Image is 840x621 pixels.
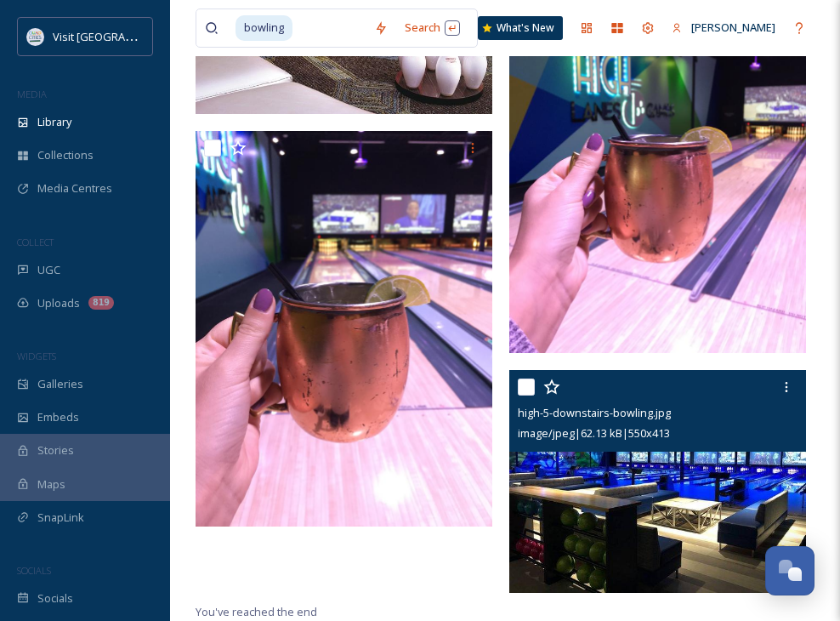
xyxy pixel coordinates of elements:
span: Library [37,114,71,130]
a: What's New [478,16,563,40]
span: SOCIALS [17,564,51,577]
span: You've reached the end [196,604,317,619]
span: Visit [GEOGRAPHIC_DATA] [53,28,184,44]
span: high-5-downstairs-bowling.jpg [518,405,671,420]
span: UGC [37,262,60,278]
span: Media Centres [37,180,112,197]
span: Collections [37,147,94,163]
span: COLLECT [17,236,54,248]
a: [PERSON_NAME] [663,11,784,44]
span: WIDGETS [17,350,56,362]
img: QCCVB_VISIT_vert_logo_4c_tagline_122019.svg [27,28,44,45]
span: image/jpeg | 62.13 kB | 550 x 413 [518,425,670,441]
button: Open Chat [765,546,814,595]
span: Stories [37,442,74,459]
span: bowling [236,15,292,40]
span: MEDIA [17,88,47,100]
span: Uploads [37,295,80,311]
span: [PERSON_NAME] [691,20,775,35]
span: SnapLink [37,510,84,526]
span: Galleries [37,376,83,392]
img: IMG_5313.JPG [196,131,492,527]
span: Embeds [37,409,79,425]
div: Search [396,11,468,44]
span: Socials [37,590,73,607]
div: 819 [88,296,114,310]
img: high-5-downstairs-bowling.jpg [509,370,806,593]
span: Maps [37,476,65,493]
